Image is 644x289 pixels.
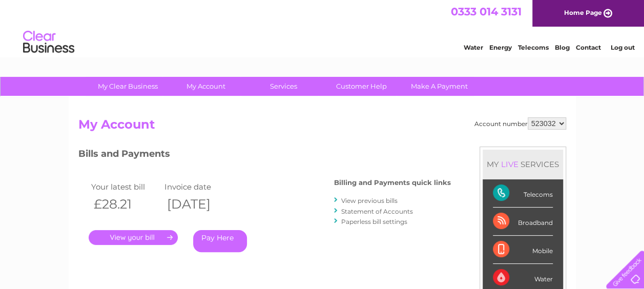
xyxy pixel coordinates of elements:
th: [DATE] [162,194,236,215]
a: My Account [163,77,248,96]
div: Clear Business is a trading name of Verastar Limited (registered in [GEOGRAPHIC_DATA] No. 3667643... [80,6,565,50]
div: Telecoms [493,179,553,208]
a: Contact [576,44,601,51]
div: LIVE [499,159,521,169]
a: Paperless bill settings [341,218,407,225]
a: Make A Payment [397,77,482,96]
div: Broadband [493,208,553,236]
a: . [89,230,178,245]
a: Customer Help [319,77,404,96]
div: Account number [474,117,566,130]
h2: My Account [78,117,566,137]
a: Water [464,44,483,51]
div: Mobile [493,236,553,264]
a: View previous bills [341,197,398,204]
a: Log out [610,44,634,51]
th: £28.21 [89,194,162,215]
div: MY SERVICES [483,150,563,179]
a: Blog [555,44,570,51]
td: Invoice date [162,180,236,194]
a: Telecoms [518,44,549,51]
h3: Bills and Payments [78,147,451,164]
a: Statement of Accounts [341,208,413,215]
a: Pay Here [193,230,247,252]
img: logo.png [23,27,75,58]
a: 0333 014 3131 [451,5,522,18]
h4: Billing and Payments quick links [334,179,451,187]
a: Energy [489,44,512,51]
td: Your latest bill [89,180,162,194]
a: My Clear Business [86,77,170,96]
a: Services [241,77,326,96]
